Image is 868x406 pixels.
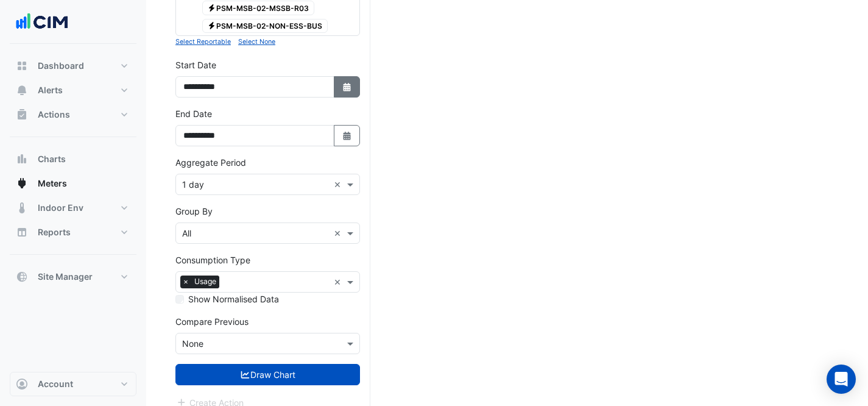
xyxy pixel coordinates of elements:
button: Meters [10,171,136,196]
button: Draw Chart [175,364,360,385]
span: Actions [38,109,70,121]
button: Select None [238,36,275,47]
label: Group By [175,205,213,218]
button: Account [10,372,136,396]
span: PSM-MSB-02-MSSB-R03 [202,1,315,15]
fa-icon: Electricity [207,3,216,12]
app-icon: Indoor Env [16,202,28,214]
span: Account [38,378,73,390]
button: Site Manager [10,265,136,289]
span: Charts [38,153,66,165]
label: Compare Previous [175,315,249,328]
button: Select Reportable [175,36,231,47]
app-icon: Meters [16,177,28,190]
button: Alerts [10,78,136,102]
button: Indoor Env [10,196,136,220]
fa-icon: Select Date [342,130,353,141]
span: Clear [334,276,344,288]
app-icon: Dashboard [16,60,28,72]
label: Consumption Type [175,254,250,266]
fa-icon: Electricity [207,21,216,30]
span: Dashboard [38,60,84,72]
span: Indoor Env [38,202,83,214]
button: Actions [10,102,136,127]
div: Open Intercom Messenger [827,365,856,394]
label: Aggregate Period [175,156,246,169]
button: Reports [10,220,136,244]
span: Clear [334,227,344,240]
small: Select None [238,38,275,46]
small: Select Reportable [175,38,231,46]
span: Alerts [38,84,63,96]
label: Start Date [175,59,216,71]
app-icon: Actions [16,109,28,121]
button: Charts [10,147,136,171]
fa-icon: Select Date [342,82,353,92]
span: Clear [334,178,344,191]
app-icon: Alerts [16,84,28,96]
img: Company Logo [15,10,69,34]
app-icon: Site Manager [16,271,28,283]
span: PSM-MSB-02-NON-ESS-BUS [202,19,328,34]
span: Meters [38,177,67,190]
button: Dashboard [10,54,136,78]
app-icon: Reports [16,226,28,238]
span: Reports [38,226,71,238]
label: Show Normalised Data [188,293,279,305]
span: Usage [191,276,219,288]
span: Site Manager [38,271,93,283]
label: End Date [175,107,212,120]
app-icon: Charts [16,153,28,165]
span: × [180,276,191,288]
